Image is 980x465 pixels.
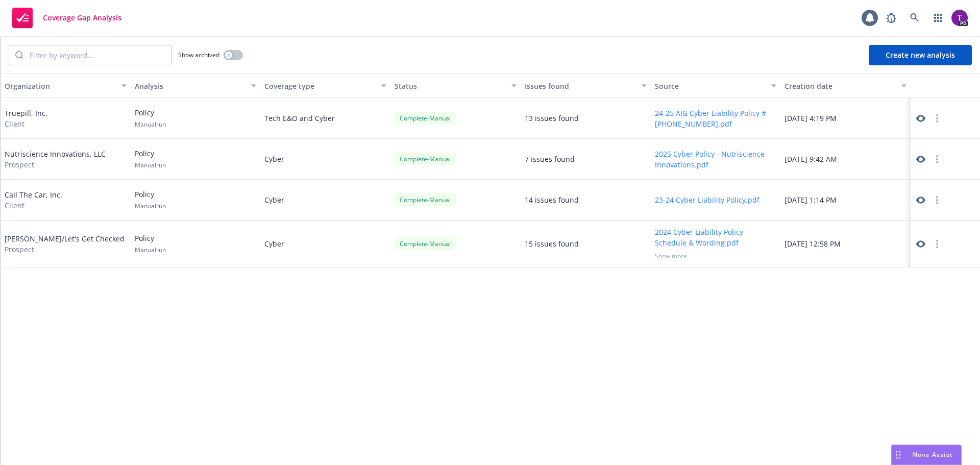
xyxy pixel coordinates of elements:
[5,189,62,211] div: Call The Car, Inc.
[135,189,166,210] div: Policy
[135,202,166,210] span: Manual run
[881,8,901,28] a: Report a Bug
[23,45,171,65] input: Filter by keyword...
[15,51,23,59] svg: Search
[178,51,219,59] span: Show archived
[869,45,972,65] button: Create new analysis
[780,98,911,139] div: [DATE] 4:19 PM
[891,445,962,465] button: Nova Assist
[655,194,759,205] button: 23-24 Cyber Liability Policy.pdf
[5,233,125,255] div: [PERSON_NAME]/Let's Get Checked
[780,74,911,98] button: Creation date
[525,113,579,124] div: 13 issues found
[525,194,579,205] div: 14 issues found
[1,74,131,98] button: Organization
[260,221,390,267] div: Cyber
[655,108,777,129] button: 24-25 AIG Cyber Liability Policy #[PHONE_NUMBER].pdf
[395,112,456,125] div: Complete - Manual
[525,154,575,164] div: 7 issues found
[5,118,47,129] span: Client
[5,200,62,211] span: Client
[395,153,456,165] div: Complete - Manual
[785,81,895,91] div: Creation date
[260,139,390,180] div: Cyber
[135,120,166,129] span: Manual run
[5,244,125,255] span: Prospect
[525,238,579,249] div: 15 issues found
[655,227,777,248] button: 2024 Cyber Liability Policy Schedule & Wording.pdf
[260,98,390,139] div: Tech E&O and Cyber
[135,107,166,129] div: Policy
[892,445,904,464] div: Drag to move
[135,233,166,254] div: Policy
[780,180,911,221] div: [DATE] 1:14 PM
[135,161,166,169] span: Manual run
[780,139,911,180] div: [DATE] 9:42 AM
[904,8,925,28] a: Search
[390,74,521,98] button: Status
[135,246,166,254] span: Manual run
[395,237,456,250] div: Complete - Manual
[260,74,390,98] button: Coverage type
[928,8,948,28] a: Switch app
[780,221,911,267] div: [DATE] 12:58 PM
[655,252,687,260] span: Show more
[395,193,456,206] div: Complete - Manual
[395,81,505,91] div: Status
[651,74,781,98] button: Source
[655,81,766,91] div: Source
[913,450,953,459] span: Nova Assist
[264,81,375,91] div: Coverage type
[525,81,635,91] div: Issues found
[655,149,777,170] button: 2025 Cyber Policy - Nutriscience Innovations.pdf
[260,180,390,221] div: Cyber
[43,14,121,22] span: Coverage Gap Analysis
[5,159,106,170] span: Prospect
[135,148,166,169] div: Policy
[135,81,246,91] div: Analysis
[5,149,106,170] div: Nutriscience Innovations, LLC
[521,74,651,98] button: Issues found
[5,108,47,129] div: Truepill, Inc.
[8,4,126,32] a: Coverage Gap Analysis
[951,10,968,26] img: photo
[131,74,261,98] button: Analysis
[5,81,115,91] div: Organization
